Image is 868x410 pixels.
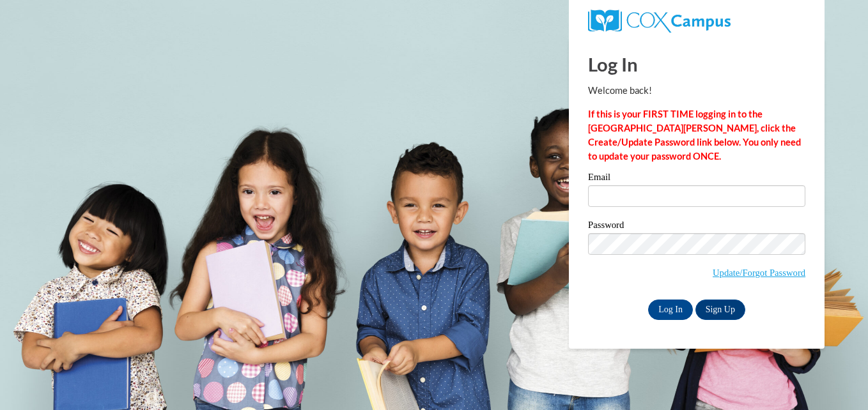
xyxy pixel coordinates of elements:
[588,172,805,185] label: Email
[588,109,801,162] strong: If this is your FIRST TIME logging in to the [GEOGRAPHIC_DATA][PERSON_NAME], click the Create/Upd...
[648,300,693,320] input: Log In
[588,84,805,98] p: Welcome back!
[713,268,805,278] a: Update/Forgot Password
[588,51,805,77] h1: Log In
[588,15,731,26] a: COX Campus
[588,10,731,33] img: COX Campus
[695,300,745,320] a: Sign Up
[588,220,805,233] label: Password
